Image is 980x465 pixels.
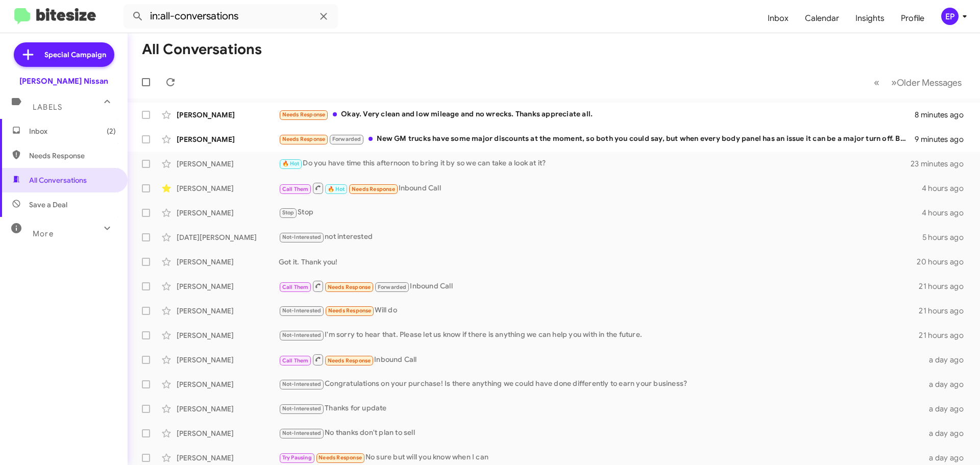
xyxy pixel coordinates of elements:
div: [PERSON_NAME] [177,134,279,144]
div: EP [941,8,959,25]
span: Needs Response [328,307,372,314]
span: Forwarded [330,135,363,144]
div: a day ago [923,379,972,389]
div: Will do [279,305,919,316]
div: Thanks for update [279,403,923,414]
span: Older Messages [897,77,962,88]
span: Call Them [282,357,309,364]
div: 4 hours ago [922,183,972,193]
div: [PERSON_NAME] [177,257,279,267]
span: Not-Interested [282,234,322,240]
div: a day ago [923,453,972,463]
div: Congratulations on your purchase! Is there anything we could have done differently to earn your b... [279,378,923,390]
div: No sure but will you know when I can [279,452,923,463]
span: (2) [107,126,116,136]
div: [PERSON_NAME] Nissan [19,76,108,86]
span: Not-Interested [282,405,322,412]
button: EP [933,8,969,25]
a: Special Campaign [14,42,114,67]
div: [PERSON_NAME] [177,159,279,169]
span: Call Them [282,186,309,192]
span: Not-Interested [282,332,322,338]
nav: Page navigation example [868,72,968,93]
div: 4 hours ago [922,208,972,218]
div: Okay. Very clean and low mileage and no wrecks. Thanks appreciate all. [279,109,915,120]
span: Call Them [282,284,309,290]
h1: All Conversations [142,41,262,58]
span: Labels [33,103,62,112]
span: More [33,229,54,238]
div: 5 hours ago [922,232,972,242]
span: Needs Response [318,454,362,461]
span: Not-Interested [282,381,322,387]
span: Needs Response [352,186,395,192]
a: Insights [847,4,893,33]
div: [PERSON_NAME] [177,208,279,218]
div: a day ago [923,428,972,438]
div: 21 hours ago [919,330,972,340]
span: Special Campaign [44,50,106,60]
span: 🔥 Hot [282,160,300,167]
span: Inbox [29,126,116,136]
div: [PERSON_NAME] [177,183,279,193]
div: Got it. Thank you! [279,257,917,267]
span: « [874,76,879,89]
span: Needs Response [282,136,326,142]
span: Needs Response [328,284,371,290]
span: Needs Response [282,111,326,118]
div: I'm sorry to hear that. Please let us know if there is anything we can help you with in the future. [279,329,919,341]
div: [PERSON_NAME] [177,330,279,340]
div: [PERSON_NAME] [177,306,279,316]
div: 9 minutes ago [915,134,972,144]
div: [PERSON_NAME] [177,428,279,438]
div: [PERSON_NAME] [177,355,279,365]
div: [PERSON_NAME] [177,281,279,291]
div: Inbound Call [279,182,922,194]
span: Stop [282,209,295,216]
div: Do you have time this afternoon to bring it by so we can take a look at it? [279,158,911,169]
span: » [891,76,897,89]
div: 21 hours ago [919,281,972,291]
a: Inbox [759,4,797,33]
div: No thanks don't plan to sell [279,427,923,439]
div: Stop [279,207,922,218]
span: Needs Response [328,357,371,364]
div: 8 minutes ago [915,110,972,120]
div: a day ago [923,404,972,414]
span: 🔥 Hot [328,186,345,192]
button: Previous [868,72,886,93]
button: Next [885,72,968,93]
a: Profile [893,4,933,33]
span: Try Pausing [282,454,312,461]
div: 20 hours ago [917,257,972,267]
span: Save a Deal [29,200,67,210]
span: Not-Interested [282,307,322,314]
input: Search [124,4,338,29]
div: 23 minutes ago [911,159,972,169]
div: 21 hours ago [919,306,972,316]
div: New GM trucks have some major discounts at the moment, so both you could say, but when every body... [279,133,915,145]
span: Not-Interested [282,430,322,436]
div: not interested [279,231,922,243]
div: [PERSON_NAME] [177,110,279,120]
div: [PERSON_NAME] [177,379,279,389]
div: Inbound Call [279,353,923,366]
div: a day ago [923,355,972,365]
div: [PERSON_NAME] [177,453,279,463]
span: All Conversations [29,175,87,185]
div: [PERSON_NAME] [177,404,279,414]
a: Calendar [797,4,847,33]
div: Inbound Call [279,280,919,292]
span: Needs Response [29,151,116,161]
div: [DATE][PERSON_NAME] [177,232,279,242]
span: Forwarded [375,282,409,292]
